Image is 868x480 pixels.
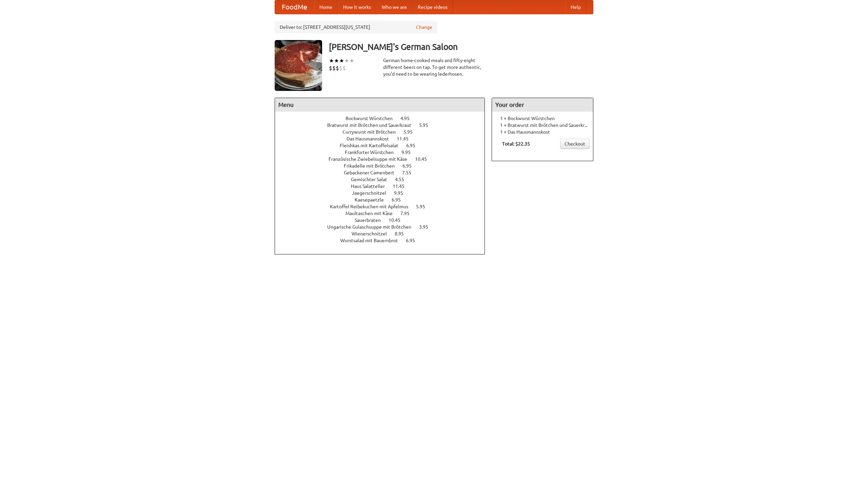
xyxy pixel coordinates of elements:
span: 10.45 [389,217,407,223]
span: Gemischter Salat [351,177,394,182]
span: 7.95 [400,211,416,216]
span: Kaesepaetzle [355,197,391,203]
a: Sauerbraten 10.45 [355,217,413,223]
div: Deliver to: [STREET_ADDRESS][US_STATE] [275,21,437,33]
a: Gemischter Salat 4.55 [351,177,417,182]
img: angular.jpg [275,40,322,91]
a: How it works [338,0,376,14]
span: 6.95 [406,143,422,148]
li: $ [332,64,336,72]
li: ★ [339,57,344,64]
span: Haus Salatteller [351,184,392,189]
h3: [PERSON_NAME]'s German Saloon [329,40,593,54]
span: Wurstsalad mit Bauernbrot [340,238,405,243]
span: 9.95 [394,190,410,196]
span: 4.55 [395,177,411,182]
a: Ungarische Gulaschsuppe mit Brötchen 3.95 [327,224,441,230]
a: Bratwurst mit Brötchen und Sauerkraut 5.95 [327,122,441,128]
li: ★ [349,57,354,64]
span: Frikadelle mit Brötchen [344,163,401,169]
span: 4.95 [400,116,416,121]
span: 9.95 [401,150,417,155]
li: $ [339,64,342,72]
span: 6.95 [392,197,408,203]
span: Bratwurst mit Brötchen und Sauerkraut [327,122,418,128]
span: Frankfurter Würstchen [345,150,400,155]
a: Jaegerschnitzel 9.95 [352,190,416,196]
span: 11.45 [397,136,415,141]
li: ★ [344,57,349,64]
a: Kartoffel Reibekuchen mit Apfelmus 5.95 [330,204,438,209]
span: Jaegerschnitzel [352,190,393,196]
span: 3.95 [419,224,435,230]
span: 5.95 [419,122,435,128]
a: Change [416,24,432,31]
a: FoodMe [275,0,314,14]
a: Gebackener Camenbert 7.55 [344,170,424,175]
a: Recipe videos [412,0,453,14]
span: 5.95 [416,204,432,209]
span: 10.45 [415,156,434,162]
span: Sauerbraten [355,217,388,223]
span: 5.95 [403,129,419,135]
a: Haus Salatteller 11.45 [351,184,417,189]
a: Das Hausmannskost 11.45 [347,136,421,141]
span: Das Hausmannskost [347,136,396,141]
li: ★ [334,57,339,64]
a: Wurstsalad mit Bauernbrot 6.95 [340,238,428,243]
span: 7.55 [402,170,418,175]
a: Who we are [376,0,412,14]
li: 1 × Bratwurst mit Brötchen und Sauerkraut [495,122,590,129]
span: 6.95 [402,163,418,169]
li: 1 × Das Hausmannskost [495,129,590,135]
b: Total: $22.35 [502,141,530,147]
a: Frankfurter Würstchen 9.95 [345,150,423,155]
a: Checkout [560,139,590,149]
a: Maultaschen mit Käse 7.95 [346,211,422,216]
span: Wienerschnitzel [352,231,394,236]
h4: Your order [492,98,593,112]
a: Französische Zwiebelsuppe mit Käse 10.45 [329,156,439,162]
li: $ [342,64,346,72]
a: Fleishkas mit Kartoffelsalat 6.95 [340,143,428,148]
h4: Menu [275,98,485,112]
span: Ungarische Gulaschsuppe mit Brötchen [327,224,418,230]
a: Currywurst mit Brötchen 5.95 [342,129,425,135]
span: 8.95 [395,231,411,236]
span: Bockwurst Würstchen [346,116,399,121]
span: Kartoffel Reibekuchen mit Apfelmus [330,204,415,209]
a: Kaesepaetzle 6.95 [355,197,413,203]
a: Wienerschnitzel 8.95 [352,231,416,236]
span: 6.95 [406,238,422,243]
span: Gebackener Camenbert [344,170,401,175]
a: Bockwurst Würstchen 4.95 [346,116,422,121]
a: Frikadelle mit Brötchen 6.95 [344,163,424,169]
span: Currywurst mit Brötchen [342,129,402,135]
li: $ [329,64,332,72]
div: German home-cooked meals and fifty-eight different beers on tap. To get more authentic, you'd nee... [383,57,485,77]
a: Home [314,0,338,14]
li: ★ [329,57,334,64]
span: Französische Zwiebelsuppe mit Käse [329,156,414,162]
li: $ [336,64,339,72]
a: Help [565,0,586,14]
span: Fleishkas mit Kartoffelsalat [340,143,405,148]
span: 11.45 [393,184,411,189]
li: 1 × Bockwurst Würstchen [495,115,590,122]
span: Maultaschen mit Käse [346,211,399,216]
